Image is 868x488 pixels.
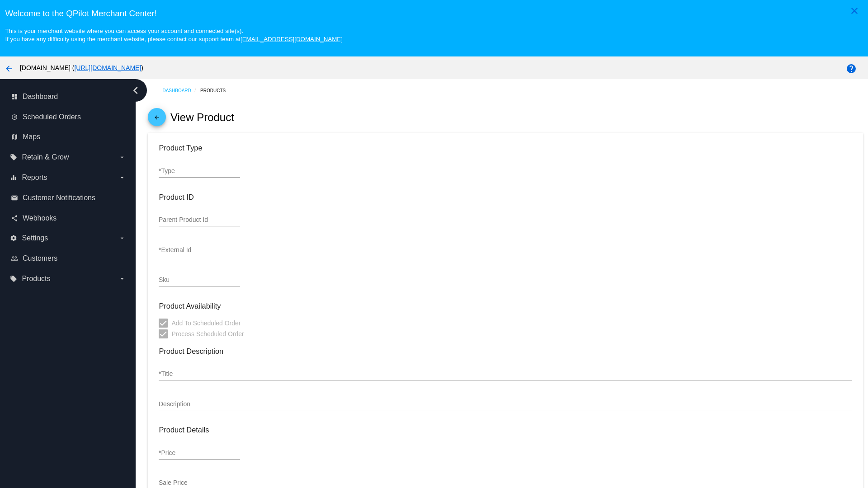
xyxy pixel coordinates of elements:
[11,133,18,141] i: map
[118,174,126,181] i: arrow_drop_down
[10,275,17,282] i: local_offer
[200,84,234,98] a: Products
[118,275,126,282] i: arrow_drop_down
[151,114,162,125] mat-icon: arrow_back
[159,193,852,202] h3: Product ID
[128,83,143,98] i: chevron_left
[11,130,126,144] a: map Maps
[5,28,342,42] small: This is your merchant website where you can access your account and connected site(s). If you hav...
[159,277,240,284] input: Sku
[22,174,47,182] span: Reports
[171,318,241,328] span: Add To Scheduled Order
[11,194,18,202] i: email
[159,479,240,487] input: Sale Price
[22,153,69,161] span: Retain & Grow
[118,154,126,161] i: arrow_drop_down
[4,63,14,74] mat-icon: arrow_back
[5,9,863,19] h3: Welcome to the QPilot Merchant Center!
[23,133,40,141] span: Maps
[11,113,18,121] i: update
[159,216,240,224] input: Parent Product Id
[159,302,852,310] h3: Product Availability
[159,426,852,434] h3: Product Details
[10,154,17,161] i: local_offer
[20,64,143,71] span: [DOMAIN_NAME] ( )
[23,194,95,202] span: Customer Notifications
[11,89,126,104] a: dashboard Dashboard
[74,64,141,71] a: [URL][DOMAIN_NAME]
[23,113,81,121] span: Scheduled Orders
[171,328,244,339] span: Process Scheduled Order
[10,235,17,242] i: settings
[11,191,126,205] a: email Customer Notifications
[11,215,18,222] i: share
[159,371,852,378] input: *Title
[159,450,240,457] input: *Price
[11,251,126,266] a: people_outline Customers
[10,174,17,181] i: equalizer
[11,110,126,124] a: update Scheduled Orders
[241,36,343,42] a: [EMAIL_ADDRESS][DOMAIN_NAME]
[159,247,240,254] input: *External Id
[23,93,58,101] span: Dashboard
[849,5,860,16] mat-icon: close
[159,347,852,356] h3: Product Description
[11,93,18,100] i: dashboard
[11,255,18,262] i: people_outline
[159,168,240,175] input: *Type
[11,211,126,225] a: share Webhooks
[118,235,126,242] i: arrow_drop_down
[22,234,48,242] span: Settings
[846,63,857,74] mat-icon: help
[159,144,852,152] h3: Product Type
[170,111,234,124] h2: View Product
[23,214,57,222] span: Webhooks
[162,84,200,98] a: Dashboard
[23,254,57,263] span: Customers
[159,401,852,408] input: Description
[22,275,50,283] span: Products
